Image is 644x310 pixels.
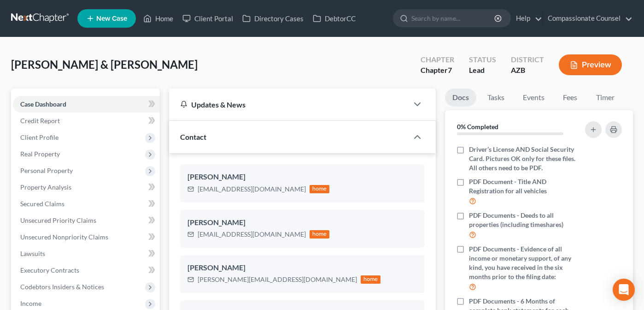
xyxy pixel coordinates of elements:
div: Status [469,54,496,65]
span: Client Profile [20,133,59,141]
a: Timer [589,89,622,107]
a: Home [139,10,178,27]
a: Tasks [480,89,512,107]
div: [PERSON_NAME] [187,262,417,274]
a: Unsecured Priority Claims [13,212,160,229]
span: Property Analysis [20,183,71,191]
button: Preview [559,54,622,75]
span: Secured Claims [20,200,64,208]
span: PDF Documents - Deeds to all properties (including timeshares) [469,211,578,229]
div: [PERSON_NAME][EMAIL_ADDRESS][DOMAIN_NAME] [198,275,357,284]
a: Docs [445,89,476,107]
span: [PERSON_NAME] & [PERSON_NAME] [11,58,198,71]
span: Unsecured Priority Claims [20,216,96,224]
span: New Case [96,15,127,22]
a: Directory Cases [238,10,308,27]
div: [EMAIL_ADDRESS][DOMAIN_NAME] [198,230,306,239]
a: Compassionate Counsel [543,10,632,27]
span: Personal Property [20,167,73,174]
span: Income [20,299,41,307]
div: District [511,54,544,65]
div: AZB [511,65,544,76]
span: Unsecured Nonpriority Claims [20,233,108,241]
a: Case Dashboard [13,96,160,113]
div: Chapter [421,65,454,76]
span: PDF Documents - Evidence of all income or monetary support, of any kind, you have received in the... [469,244,578,281]
a: Executory Contracts [13,262,160,279]
a: Help [511,10,542,27]
span: Driver’s License AND Social Security Card. Pictures OK only for these files. All others need to b... [469,145,578,173]
input: Search by name... [411,10,496,27]
div: [PERSON_NAME] [187,172,417,183]
a: Fees [556,89,585,107]
a: Lawsuits [13,245,160,262]
div: Lead [469,65,496,76]
div: Updates & News [180,100,397,109]
div: home [310,185,330,193]
div: home [310,230,330,238]
a: Events [515,89,552,107]
div: [PERSON_NAME] [187,217,417,228]
a: Secured Claims [13,196,160,212]
span: 7 [448,66,452,74]
strong: 0% Completed [457,123,498,131]
span: Codebtors Insiders & Notices [20,283,104,291]
a: DebtorCC [308,10,360,27]
span: PDF Document - Title AND Registration for all vehicles [469,177,578,196]
span: Credit Report [20,117,60,125]
div: home [361,275,381,284]
span: Lawsuits [20,250,45,257]
span: Executory Contracts [20,266,79,274]
a: Unsecured Nonpriority Claims [13,229,160,245]
span: Real Property [20,150,60,158]
div: Open Intercom Messenger [613,279,635,301]
a: Client Portal [178,10,238,27]
div: [EMAIL_ADDRESS][DOMAIN_NAME] [198,185,306,194]
a: Property Analysis [13,179,160,196]
span: Case Dashboard [20,100,66,108]
div: Chapter [421,54,454,65]
span: Contact [180,132,206,141]
a: Credit Report [13,113,160,129]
